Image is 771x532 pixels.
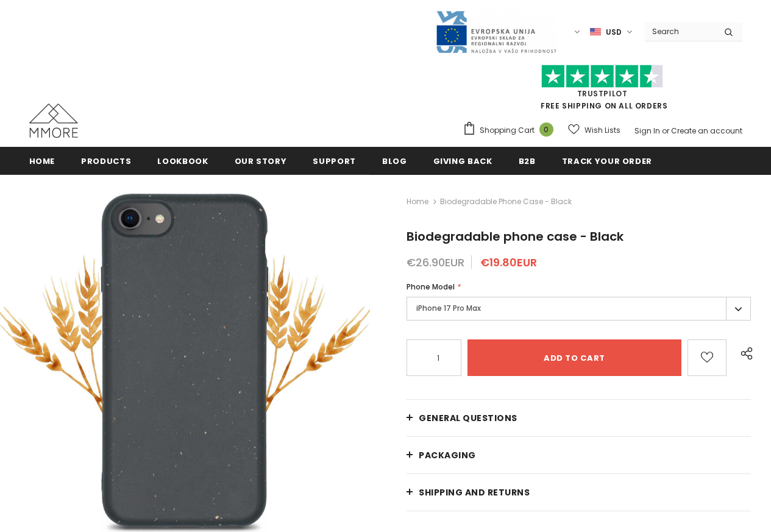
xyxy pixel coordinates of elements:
[662,126,669,136] span: or
[590,27,601,37] img: USD
[419,412,517,424] span: General Questions
[407,282,455,292] span: Phone Model
[568,119,620,141] a: Wish Lists
[81,147,131,174] a: Products
[519,155,536,167] span: B2B
[577,88,628,99] a: Trustpilot
[235,147,287,174] a: Our Story
[407,255,464,270] span: €26.90EUR
[463,70,742,111] span: FREE SHIPPING ON ALL ORDERS
[562,147,652,174] a: Track your order
[407,228,624,245] span: Biodegradable phone case - Black
[440,194,572,209] span: Biodegradable phone case - Black
[157,155,208,167] span: Lookbook
[645,23,715,40] input: Search Site
[419,486,530,498] span: Shipping and returns
[313,147,356,174] a: support
[407,474,751,511] a: Shipping and returns
[463,121,560,140] a: Shopping Cart 0
[382,155,407,167] span: Blog
[407,297,751,321] label: iPhone 17 Pro Max
[435,26,557,37] a: Javni Razpis
[29,147,55,174] a: Home
[584,124,620,137] span: Wish Lists
[539,122,553,137] span: 0
[480,255,537,270] span: €19.80EUR
[382,147,407,174] a: Blog
[407,194,428,209] a: Home
[313,155,356,167] span: support
[419,449,476,461] span: PACKAGING
[467,339,681,376] input: Add to cart
[157,147,208,174] a: Lookbook
[480,124,535,137] span: Shopping Cart
[562,155,652,167] span: Track your order
[29,155,55,167] span: Home
[606,26,622,38] span: USD
[433,147,492,174] a: Giving back
[407,437,751,473] a: PACKAGING
[433,155,492,167] span: Giving back
[634,126,660,136] a: Sign In
[407,400,751,436] a: General Questions
[29,104,78,138] img: MMORE Cases
[519,147,536,174] a: B2B
[81,155,131,167] span: Products
[235,155,287,167] span: Our Story
[435,10,557,54] img: Javni Razpis
[541,65,663,88] img: Trust Pilot Stars
[671,126,742,136] a: Create an account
